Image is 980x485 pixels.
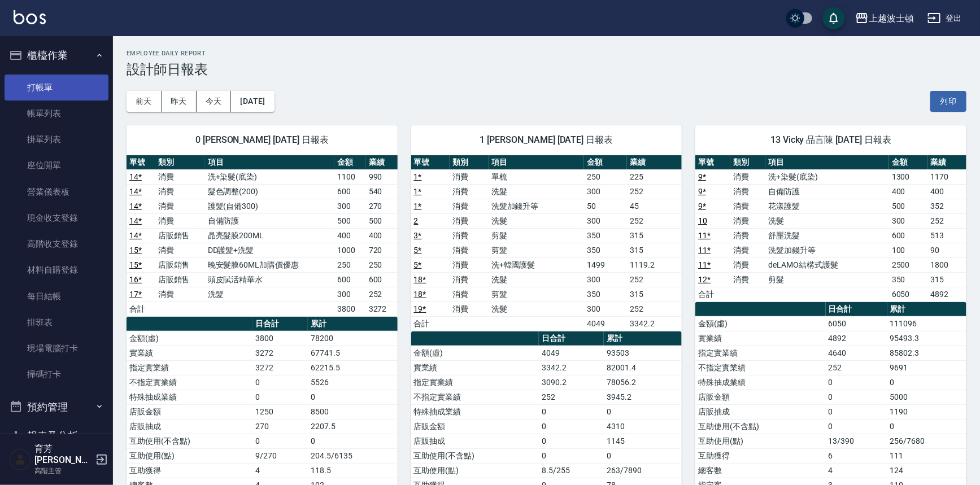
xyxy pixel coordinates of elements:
[334,199,366,213] td: 300
[205,272,334,287] td: 頭皮賦活精華水
[765,213,889,228] td: 洗髮
[366,213,398,228] td: 500
[450,169,489,184] td: 消費
[826,404,887,419] td: 0
[826,360,887,375] td: 252
[927,184,966,199] td: 400
[252,434,308,448] td: 0
[627,287,682,302] td: 315
[5,309,108,335] a: 排班表
[334,169,366,184] td: 1100
[5,283,108,309] a: 每日結帳
[765,228,889,243] td: 舒壓洗髮
[889,272,927,287] td: 350
[927,213,966,228] td: 252
[366,228,398,243] td: 400
[450,302,489,316] td: 消費
[155,199,205,213] td: 消費
[252,317,308,331] th: 日合計
[584,228,627,243] td: 350
[34,443,92,466] h5: 育芳[PERSON_NAME]
[205,243,334,257] td: DD護髮+洗髮
[127,360,252,375] td: 指定實業績
[627,228,682,243] td: 315
[826,419,887,434] td: 0
[927,199,966,213] td: 352
[127,448,252,463] td: 互助使用(點)
[695,390,825,404] td: 店販金額
[584,302,627,316] td: 300
[889,257,927,272] td: 2500
[826,390,887,404] td: 0
[252,375,308,390] td: 0
[730,243,765,257] td: 消費
[205,213,334,228] td: 自備防護
[205,199,334,213] td: 護髮(自備300)
[5,75,108,101] a: 打帳單
[450,228,489,243] td: 消費
[604,463,682,478] td: 263/7890
[889,184,927,199] td: 400
[127,404,252,419] td: 店販金額
[155,243,205,257] td: 消費
[252,463,308,478] td: 4
[366,302,398,316] td: 3272
[155,272,205,287] td: 店販銷售
[252,390,308,404] td: 0
[765,272,889,287] td: 剪髮
[851,7,918,30] button: 上越波士頓
[127,91,162,112] button: 前天
[308,331,397,346] td: 78200
[411,404,539,419] td: 特殊抽成業績
[887,360,966,375] td: 9691
[205,184,334,199] td: 髮色調整(200)
[334,302,366,316] td: 3800
[450,243,489,257] td: 消費
[9,448,32,471] img: Person
[5,126,108,152] a: 掛單列表
[695,375,825,390] td: 特殊抽成業績
[450,184,489,199] td: 消費
[127,390,252,404] td: 特殊抽成業績
[604,360,682,375] td: 82001.4
[584,272,627,287] td: 300
[425,134,669,146] span: 1 [PERSON_NAME] [DATE] 日報表
[205,155,334,170] th: 項目
[366,257,398,272] td: 250
[127,62,966,77] h3: 設計師日報表
[334,155,366,170] th: 金額
[308,419,397,434] td: 2207.5
[162,91,197,112] button: 昨天
[205,257,334,272] td: 晚安髮膜60ML加購價優惠
[252,448,308,463] td: 9/270
[5,179,108,205] a: 營業儀表板
[698,216,707,225] a: 10
[411,316,450,331] td: 合計
[5,392,108,422] button: 預約管理
[826,302,887,317] th: 日合計
[765,257,889,272] td: deLAMO結構式護髮
[127,346,252,360] td: 實業績
[887,331,966,346] td: 95493.3
[411,448,539,463] td: 互助使用(不含點)
[140,134,384,146] span: 0 [PERSON_NAME] [DATE] 日報表
[730,272,765,287] td: 消費
[584,257,627,272] td: 1499
[127,331,252,346] td: 金額(虛)
[252,331,308,346] td: 3800
[489,228,585,243] td: 剪髮
[930,91,966,112] button: 列印
[334,243,366,257] td: 1000
[231,91,274,112] button: [DATE]
[627,257,682,272] td: 1119.2
[627,213,682,228] td: 252
[584,213,627,228] td: 300
[826,375,887,390] td: 0
[730,155,765,170] th: 類別
[411,390,539,404] td: 不指定實業績
[695,360,825,375] td: 不指定實業績
[826,346,887,360] td: 4640
[604,419,682,434] td: 4310
[5,257,108,283] a: 材料自購登錄
[539,360,604,375] td: 3342.2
